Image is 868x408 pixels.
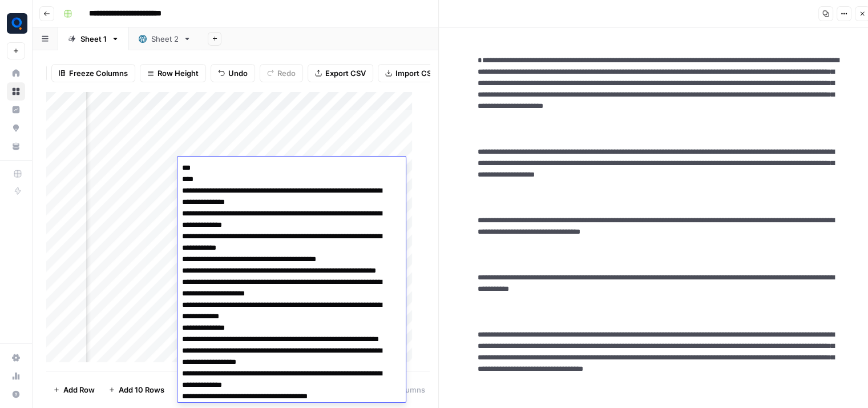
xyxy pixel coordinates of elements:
span: Add 10 Rows [119,384,164,395]
button: Help + Support [7,385,25,403]
a: Sheet 1 [58,27,129,50]
span: Row Height [158,67,199,79]
button: Undo [211,64,255,82]
span: Freeze Columns [69,67,128,79]
span: Export CSV [325,67,366,79]
span: Undo [228,67,248,79]
span: Import CSV [395,67,437,79]
a: Usage [7,367,25,385]
button: Freeze Columns [51,64,135,82]
img: Qubit - SEO Logo [7,13,27,34]
button: Row Height [140,64,206,82]
a: Your Data [7,137,25,155]
a: Insights [7,101,25,119]
div: Sheet 2 [151,33,179,45]
span: Add Row [63,384,95,395]
button: Add 10 Rows [102,381,171,399]
a: Settings [7,349,25,367]
button: Redo [260,64,303,82]
div: Sheet 1 [80,33,107,45]
button: Import CSV [378,64,444,82]
a: Browse [7,82,25,101]
button: Workspace: Qubit - SEO [7,9,25,38]
button: Export CSV [308,64,373,82]
a: Home [7,64,25,82]
a: Sheet 2 [129,27,201,50]
button: Add Row [46,381,102,399]
a: Opportunities [7,119,25,137]
span: Redo [277,67,296,79]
